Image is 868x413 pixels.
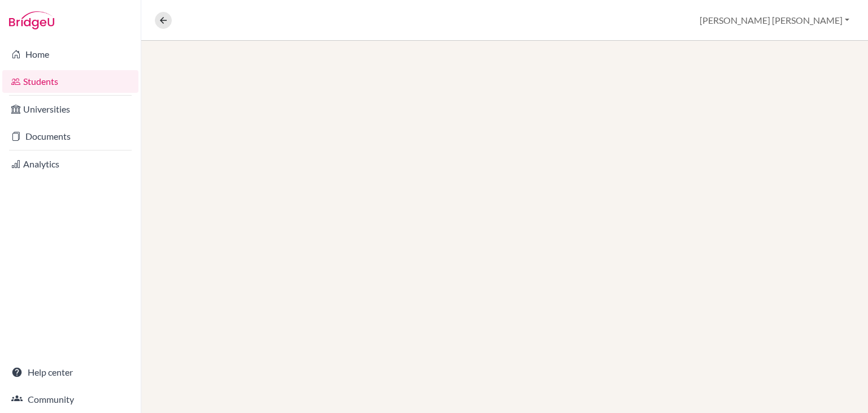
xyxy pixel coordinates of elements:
a: Universities [2,98,138,121]
a: Documents [2,125,138,148]
a: Students [2,70,138,93]
button: [PERSON_NAME] [PERSON_NAME] [695,10,854,31]
a: Analytics [2,153,138,175]
a: Help center [2,361,138,384]
a: Home [2,43,138,66]
a: Community [2,388,138,411]
img: Bridge-U [9,11,54,29]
